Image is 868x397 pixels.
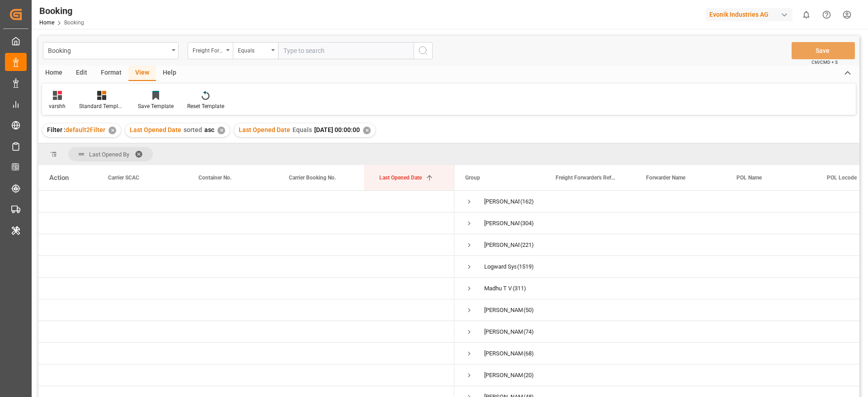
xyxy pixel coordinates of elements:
div: Equals [238,44,269,55]
span: Carrier SCAC [108,175,139,181]
div: Freight Forwarder's Reference No. [193,44,223,55]
div: ✕ [363,127,371,134]
div: ✕ [108,127,116,134]
button: Evonik Industries AG [706,6,796,23]
div: Press SPACE to select this row. [38,213,454,234]
span: Group [465,175,480,181]
div: Reset Template [187,102,224,110]
div: [PERSON_NAME] [484,343,523,364]
div: ✕ [217,127,225,134]
button: show 0 new notifications [796,5,816,25]
div: Press SPACE to select this row. [38,234,454,256]
span: Equals [292,126,312,133]
div: Madhu T V [484,278,512,299]
div: Format [94,66,128,81]
div: Press SPACE to select this row. [38,256,454,278]
div: Press SPACE to select this row. [38,343,454,364]
span: Carrier Booking No. [289,175,336,181]
div: Booking [39,4,84,18]
input: Type to search [278,42,414,59]
span: (50) [524,300,534,321]
div: Standard Templates [79,102,124,110]
span: (68) [524,343,534,364]
span: POL Name [736,175,762,181]
span: Last Opened By [89,151,129,158]
div: Edit [69,66,94,81]
span: (162) [520,191,534,212]
div: Home [38,66,69,81]
span: (74) [524,321,534,342]
div: Action [49,174,69,182]
span: default2Filter [66,126,105,133]
span: Container No. [198,175,231,181]
span: asc [204,126,214,133]
span: Last Opened Date [379,175,422,181]
div: Evonik Industries AG [706,8,793,21]
button: open menu [43,42,179,59]
span: Last Opened Date [130,126,181,133]
div: View [128,66,156,81]
span: Forwarder Name [646,175,685,181]
span: (311) [513,278,526,299]
div: Help [156,66,183,81]
div: [PERSON_NAME] [484,300,523,321]
div: Save Template [138,102,174,110]
button: open menu [188,42,233,59]
div: [PERSON_NAME] [484,235,519,255]
div: varshh [49,102,66,110]
div: Press SPACE to select this row. [38,321,454,343]
div: [PERSON_NAME] [484,213,519,234]
button: Help Center [816,5,837,25]
div: Press SPACE to select this row. [38,191,454,213]
div: [PERSON_NAME] [484,365,523,386]
span: (20) [524,365,534,386]
span: [DATE] 00:00:00 [314,126,360,133]
span: Freight Forwarder's Reference No. [556,175,616,181]
div: Press SPACE to select this row. [38,278,454,299]
div: Press SPACE to select this row. [38,364,454,386]
span: POL Locode [827,175,857,181]
div: Logward System [484,256,516,277]
span: (1519) [517,256,534,277]
button: search button [414,42,433,59]
button: open menu [233,42,278,59]
a: Home [39,19,54,26]
span: Ctrl/CMD + S [811,59,838,66]
div: [PERSON_NAME] [484,191,519,212]
div: [PERSON_NAME] [484,321,523,342]
div: Booking [48,44,169,56]
div: Press SPACE to select this row. [38,299,454,321]
button: Save [792,42,855,59]
span: (304) [520,213,534,234]
span: sorted [184,126,202,133]
span: (221) [520,235,534,255]
span: Last Opened Date [239,126,290,133]
span: Filter : [47,126,66,133]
